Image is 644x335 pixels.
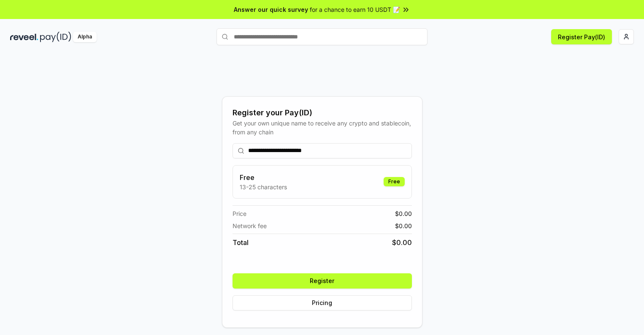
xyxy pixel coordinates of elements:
[40,32,71,42] img: pay_id
[240,182,287,191] p: 13-25 characters
[10,32,38,42] img: reveel_dark
[384,177,405,186] div: Free
[233,209,246,218] span: Price
[310,5,400,14] span: for a chance to earn 10 USDT 📝
[233,237,249,248] span: Total
[233,295,412,310] button: Pricing
[233,107,412,119] div: Register your Pay(ID)
[551,29,612,44] button: Register Pay(ID)
[233,273,412,289] button: Register
[240,172,287,182] h3: Free
[234,5,308,14] span: Answer our quick survey
[73,32,97,42] div: Alpha
[395,221,412,230] span: $ 0.00
[395,209,412,218] span: $ 0.00
[392,237,412,248] span: $ 0.00
[233,221,267,230] span: Network fee
[233,119,412,136] div: Get your own unique name to receive any crypto and stablecoin, from any chain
